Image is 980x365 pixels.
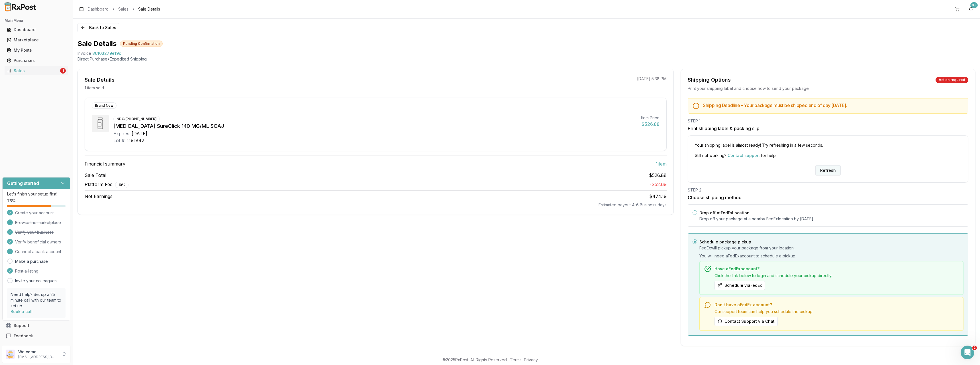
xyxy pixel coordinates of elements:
[2,2,39,11] img: RxPost Logo
[120,41,163,47] div: Pending Confirmation
[85,172,106,179] span: Sale Total
[972,346,977,350] span: 2
[132,130,147,137] div: [DATE]
[2,331,70,341] button: Feedback
[7,58,66,63] div: Purchases
[15,210,54,216] span: Create your account
[695,142,961,148] p: Your shipping label is almost ready! Try refreshing in a few seconds.
[77,39,117,48] h1: Sale Details
[699,216,963,222] p: Drop off your package at a nearby FedEx location by [DATE] .
[138,6,160,12] span: Sale Details
[649,172,667,179] span: $526.88
[524,357,538,362] a: Privacy
[2,25,70,34] button: Dashboard
[15,239,61,245] span: Verify beneficial owners
[88,6,109,12] a: Dashboard
[688,118,968,124] div: STEP 1
[77,56,975,62] p: Direct Purchase • Expedited Shipping
[688,125,968,132] h3: Print shipping label & packing slip
[688,76,731,84] div: Shipping Options
[5,25,68,35] a: Dashboard
[641,115,660,121] div: Item Price
[695,153,961,158] p: Still not working? for help.
[15,259,48,264] a: Make a purchase
[688,187,968,193] div: STEP 2
[85,85,104,91] p: 1 item sold
[2,56,70,65] button: Purchases
[7,47,66,53] div: My Posts
[92,115,109,132] img: Repatha SureClick 140 MG/ML SOAJ
[2,320,70,331] button: Support
[699,239,751,244] label: Schedule package pickup
[60,68,66,74] div: 1
[7,198,16,204] span: 75 %
[85,181,128,188] span: Platform Fee
[15,278,57,284] a: Invite your colleagues
[18,349,58,355] p: Welcome
[714,309,813,314] span: Our support team can help you schedule the pickup.
[688,86,968,91] div: Print your shipping label and choose how to send your package
[7,68,59,74] div: Sales
[18,355,58,359] p: [EMAIL_ADDRESS][DOMAIN_NAME]
[115,182,128,188] div: 10 %
[5,45,68,55] a: My Posts
[85,160,125,167] span: Financial summary
[85,76,115,84] div: Sale Details
[85,202,667,208] div: Estimated payout 4-6 Business days
[7,180,39,187] h3: Getting started
[113,122,636,130] div: [MEDICAL_DATA] SureClick 140 MG/ML SOAJ
[92,51,121,56] span: 86103279e19c
[7,37,66,43] div: Marketplace
[15,268,38,274] span: Post a listing
[688,194,968,201] h3: Choose shipping method
[936,77,968,83] div: Action required
[11,292,62,309] p: Need help? Set up a 25 minute call with our team to set up.
[699,210,750,215] label: Drop off at FedEx Location
[7,27,66,33] div: Dashboard
[113,116,160,122] div: NDC: [PHONE_NUMBER]
[5,35,68,45] a: Marketplace
[714,281,765,290] button: Schedule viaFedEx
[113,137,126,144] div: Lot #:
[7,191,66,197] p: Let's finish your setup first!
[5,66,68,76] a: Sales1
[714,302,772,308] span: Don't have a FedEx account?
[961,346,974,359] iframe: Intercom live chat
[637,76,667,82] p: [DATE] 5:38 PM
[14,333,33,339] span: Feedback
[127,137,144,144] div: 1191842
[966,5,975,14] button: 9+
[113,130,130,137] div: Expires:
[970,2,978,8] div: 9+
[2,46,70,55] button: My Posts
[6,350,15,359] img: User avatar
[714,273,832,279] span: Click the link below to login and schedule your pickup directly.
[650,182,667,187] span: - $52.69
[641,121,660,128] div: $526.88
[15,220,61,225] span: Browse the marketplace
[699,253,963,259] span: You will need a FedEx account to schedule a pickup.
[2,66,70,75] button: Sales1
[15,249,61,255] span: Connect a bank account
[77,23,119,32] button: Back to Sales
[88,6,160,12] nav: breadcrumb
[77,51,91,56] div: Invoice
[656,160,667,167] span: 1 item
[11,309,32,314] a: Book a call
[85,193,113,200] span: Net Earnings
[703,103,963,108] h5: Shipping Deadline - Your package must be shipped end of day [DATE] .
[714,266,759,272] span: Have a FedEx account?
[815,165,841,176] button: Refresh
[510,357,522,362] a: Terms
[649,193,667,199] span: $474.19
[118,6,128,12] a: Sales
[5,18,68,23] h2: Main Menu
[92,102,117,109] div: Brand New
[5,55,68,66] a: Purchases
[699,245,963,251] p: FedEx will pickup your package from your location.
[2,35,70,45] button: Marketplace
[714,317,778,326] button: Contact Support via Chat
[15,229,54,235] span: Verify your business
